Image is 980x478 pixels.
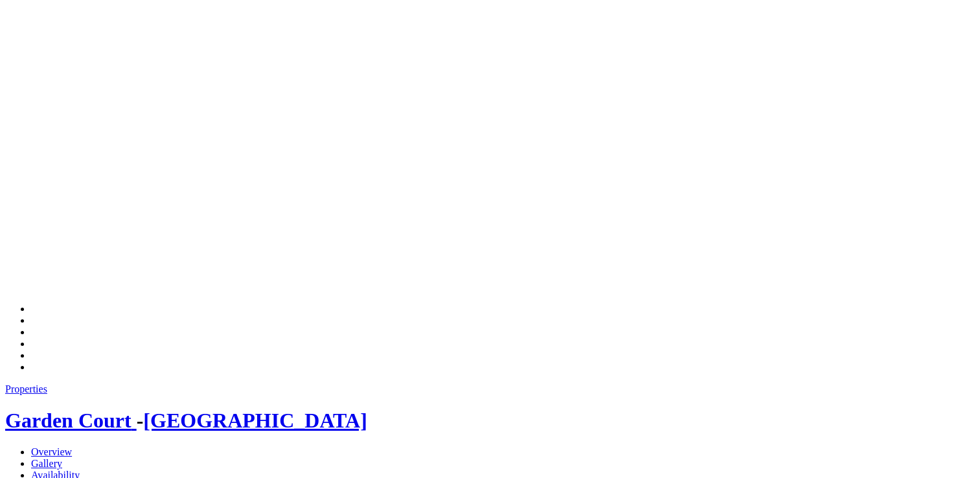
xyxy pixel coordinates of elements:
[5,383,47,394] a: Properties
[5,409,137,432] a: Garden Court
[31,458,62,469] a: Gallery
[137,409,367,432] span: -
[5,409,131,432] span: Garden Court
[31,446,72,457] a: Overview
[143,409,367,432] a: [GEOGRAPHIC_DATA]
